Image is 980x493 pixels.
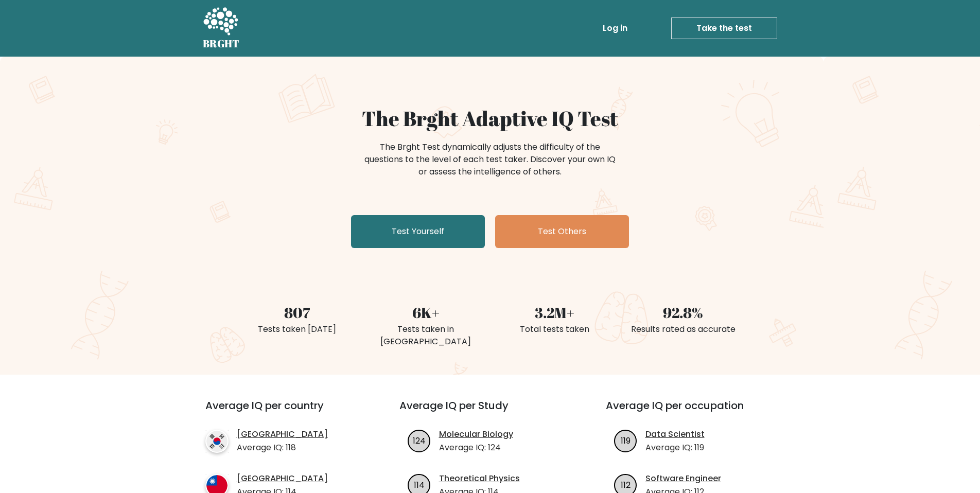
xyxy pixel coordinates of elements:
[237,428,328,441] a: [GEOGRAPHIC_DATA]
[351,215,485,248] a: Test Yourself
[203,38,240,50] h5: BRGHT
[203,4,240,52] a: BRGHT
[496,323,612,336] div: Total tests taken
[645,442,705,454] p: Average IQ: 119
[625,323,741,336] div: Results rated as accurate
[239,106,741,131] h1: The Brght Adaptive IQ Test
[361,141,619,178] div: The Brght Test dynamically adjusts the difficulty of the questions to the level of each test take...
[205,430,229,453] img: country
[367,323,484,348] div: Tests taken in [GEOGRAPHIC_DATA]
[439,428,513,441] a: Molecular Biology
[414,479,425,490] text: 114
[413,434,426,446] text: 124
[496,302,612,323] div: 3.2M+
[239,302,355,323] div: 807
[606,399,787,424] h3: Average IQ per occupation
[671,17,777,39] a: Take the test
[645,472,721,485] a: Software Engineer
[625,302,741,323] div: 92.8%
[205,399,362,424] h3: Average IQ per country
[237,442,328,454] p: Average IQ: 118
[237,472,328,485] a: [GEOGRAPHIC_DATA]
[439,472,520,485] a: Theoretical Physics
[239,323,355,336] div: Tests taken [DATE]
[495,215,629,248] a: Test Others
[621,434,631,446] text: 119
[399,399,581,424] h3: Average IQ per Study
[367,302,484,323] div: 6K+
[621,479,631,490] text: 112
[645,428,705,441] a: Data Scientist
[439,442,513,454] p: Average IQ: 124
[599,18,632,39] a: Log in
